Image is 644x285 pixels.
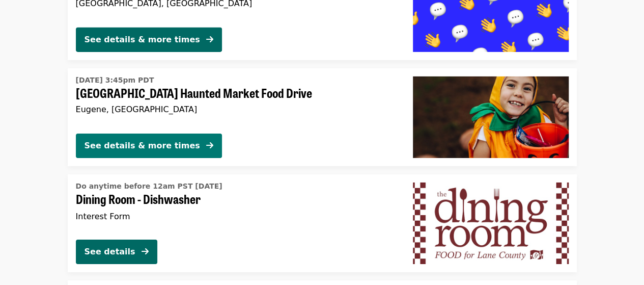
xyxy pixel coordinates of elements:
span: Interest Form [76,212,130,221]
div: See details [85,246,135,258]
button: See details & more times [76,134,222,158]
img: Dining Room - Dishwasher organized by Food for Lane County [413,183,569,264]
button: See details [76,240,157,264]
i: arrow-right icon [206,141,213,150]
a: See details for "Dining Room - Dishwasher" [68,174,577,272]
img: 5th Street Haunted Market Food Drive organized by Food for Lane County [413,76,569,158]
span: [GEOGRAPHIC_DATA] Haunted Market Food Drive [76,86,397,100]
i: arrow-right icon [206,35,213,44]
div: See details & more times [85,34,200,46]
div: See details & more times [85,140,200,152]
span: Dining Room - Dishwasher [76,192,397,206]
i: arrow-right icon [142,247,149,256]
div: Eugene, [GEOGRAPHIC_DATA] [76,105,397,114]
span: Do anytime before 12am PST [DATE] [76,182,222,190]
time: [DATE] 3:45pm PDT [76,75,154,86]
button: See details & more times [76,28,222,52]
a: See details for "5th Street Haunted Market Food Drive" [68,68,577,166]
